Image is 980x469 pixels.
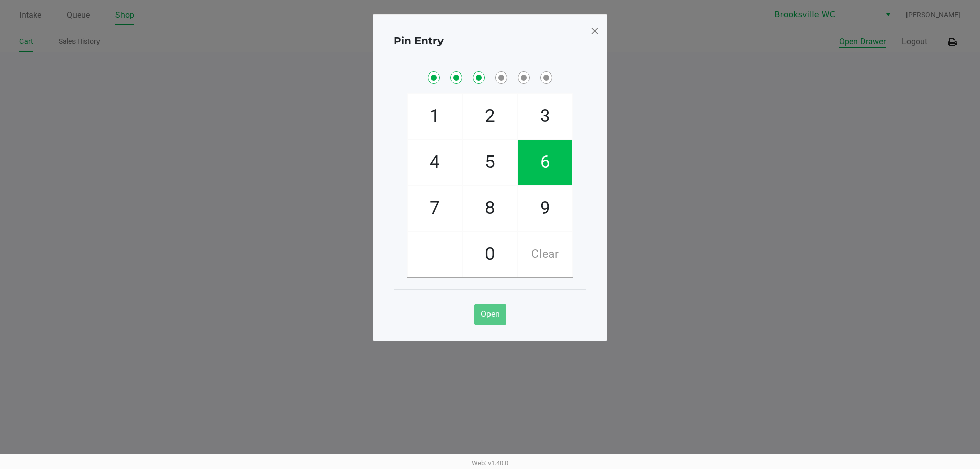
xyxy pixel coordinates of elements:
span: 1 [408,94,462,139]
h4: Pin Entry [394,33,444,48]
span: 2 [463,94,517,139]
span: 0 [463,232,517,277]
span: 4 [408,140,462,185]
span: 7 [408,186,462,231]
span: 6 [518,140,572,185]
span: 8 [463,186,517,231]
span: 9 [518,186,572,231]
span: Clear [518,232,572,277]
span: 5 [463,140,517,185]
span: 3 [518,94,572,139]
span: Web: v1.40.0 [472,459,508,467]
